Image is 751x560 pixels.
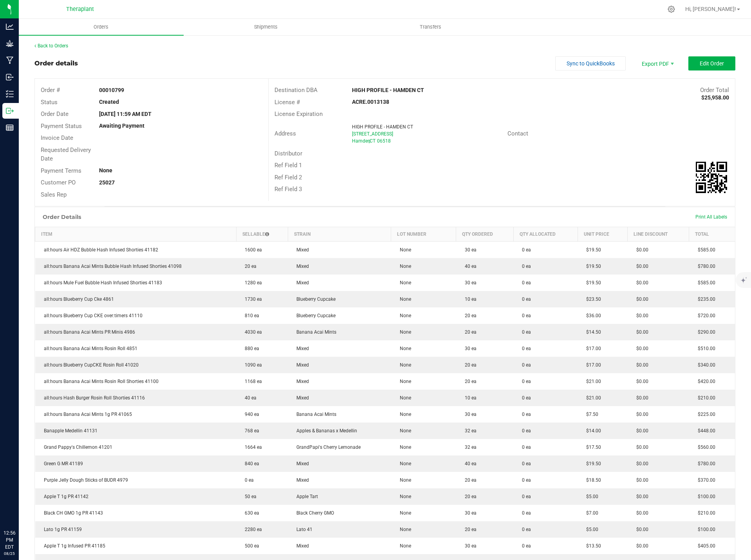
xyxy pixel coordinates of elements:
span: Sales Rep [41,191,67,198]
th: Sellable [236,227,288,242]
span: Grand Pappy's Chillemon 41201 [40,444,112,450]
span: None [396,494,411,499]
span: 500 ea [241,543,259,549]
span: Contact [507,130,528,137]
span: $19.50 [582,247,601,253]
span: 880 ea [241,346,259,351]
span: 0 ea [518,313,531,318]
span: 10 ea [461,296,477,302]
span: Ref Field 3 [274,186,302,193]
span: $7.50 [582,412,598,417]
span: None [396,395,411,401]
span: 1280 ea [241,280,262,285]
span: $14.00 [582,428,601,434]
span: $13.50 [582,543,601,549]
span: None [396,346,411,351]
strong: Created [99,99,119,105]
span: $19.50 [582,280,601,285]
a: Shipments [184,19,348,35]
span: Apple Tart [292,494,318,499]
a: Transfers [348,19,513,35]
th: Unit Price [578,227,628,242]
span: Requested Delivery Date [41,146,91,163]
span: 20 ea [461,379,477,384]
span: $420.00 [694,379,715,384]
iframe: Resource center unread badge [23,496,32,506]
img: Scan me! [696,162,727,193]
th: Line Discount [628,227,689,242]
span: Hamden [352,138,370,144]
span: $0.00 [632,543,648,549]
span: $0.00 [632,379,648,384]
span: None [396,543,411,549]
span: $0.00 [632,527,648,532]
span: Destination DBA [274,87,318,94]
span: 2280 ea [241,527,262,532]
span: all:hours Banana Acai Mints Bubble Hash Infused Shorties 41098 [40,264,182,269]
span: 1090 ea [241,362,262,368]
th: Lot Number [391,227,456,242]
span: $19.50 [582,264,601,269]
strong: HIGH PROFILE - HAMDEN CT [352,87,424,93]
span: Distributor [274,150,302,157]
span: $17.00 [582,346,601,351]
span: 40 ea [241,395,256,401]
span: $210.00 [694,395,715,401]
span: 32 ea [461,428,477,434]
button: Edit Order [688,56,735,70]
span: Status [41,99,58,106]
span: Mixed [292,395,309,401]
span: $19.50 [582,461,601,466]
span: CT [370,138,375,144]
inline-svg: Outbound [6,107,14,115]
span: 40 ea [461,461,477,466]
span: 0 ea [518,461,531,466]
inline-svg: Manufacturing [6,56,14,64]
span: 630 ea [241,510,259,516]
span: all:hours Banana Acai Mints 1g PR 41065 [40,412,132,417]
span: 40 ea [461,264,477,269]
span: [STREET_ADDRESS] [352,131,393,137]
span: $560.00 [694,444,715,450]
span: $0.00 [632,313,648,318]
span: $780.00 [694,264,715,269]
strong: 25027 [99,179,115,186]
span: 810 ea [241,313,259,318]
span: Order Date [41,110,69,117]
span: None [396,477,411,483]
span: 30 ea [461,543,477,549]
span: 0 ea [518,296,531,302]
span: Sync to QuickBooks [567,60,615,67]
span: None [396,264,411,269]
p: 12:56 PM EDT [4,529,15,551]
span: $5.00 [582,494,598,499]
span: Apples & Bananas x Medellin [292,428,357,434]
span: 20 ea [461,527,477,532]
span: Blueberry Cupcake [292,296,336,302]
li: Export PDF [634,56,681,70]
span: None [396,247,411,253]
span: 940 ea [241,412,259,417]
span: Blueberry Cupcake [292,313,336,318]
div: Manage settings [666,5,676,13]
span: $0.00 [632,362,648,368]
th: Total [689,227,735,242]
span: Mixed [292,362,309,368]
span: 30 ea [461,346,477,351]
span: 0 ea [241,477,254,483]
span: Print All Labels [695,214,727,220]
a: Back to Orders [34,43,68,49]
span: $0.00 [632,280,648,285]
strong: None [99,167,112,173]
a: Orders [19,19,184,35]
span: Payment Status [41,123,82,130]
span: GrandPapi's Cherry Lemonade [292,444,361,450]
span: 0 ea [518,346,531,351]
span: $0.00 [632,444,648,450]
span: 1664 ea [241,444,262,450]
span: Transfers [409,23,452,31]
span: $0.00 [632,494,648,499]
span: 06518 [377,138,391,144]
span: 0 ea [518,247,531,253]
span: None [396,280,411,285]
